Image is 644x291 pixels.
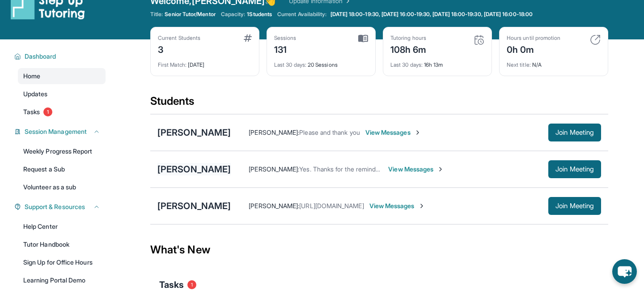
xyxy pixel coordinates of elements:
[244,34,252,42] img: card
[369,201,425,210] span: View Messages
[158,34,200,42] div: Current Students
[23,107,40,116] span: Tasks
[418,202,425,210] img: Chevron-Right
[247,11,272,18] span: 1 Students
[43,107,52,116] span: 1
[390,61,423,68] span: Last 30 days :
[274,42,297,56] div: 131
[249,165,299,173] span: [PERSON_NAME] :
[18,143,106,159] a: Weekly Progress Report
[358,34,368,43] img: card
[299,165,435,173] span: Yes. Thanks for the reminder, [PERSON_NAME].
[157,200,231,212] div: [PERSON_NAME]
[21,202,100,211] button: Support & Resources
[150,11,163,18] span: Title:
[18,272,106,288] a: Learning Portal Demo
[21,52,100,61] button: Dashboard
[158,61,186,68] span: First Match :
[221,11,246,18] span: Capacity:
[299,128,360,136] span: Please and thank you
[274,34,297,42] div: Sessions
[23,90,48,98] span: Updates
[555,130,594,135] span: Join Meeting
[507,34,560,42] div: Hours until promotion
[18,161,106,177] a: Request a Sub
[159,278,184,291] span: Tasks
[165,11,215,18] span: Senior Tutor/Mentor
[157,163,231,175] div: [PERSON_NAME]
[274,61,306,68] span: Last 30 days :
[249,202,299,210] span: [PERSON_NAME] :
[330,11,533,18] span: [DATE] 18:00-19:30, [DATE] 16:00-19:30, [DATE] 18:00-19:30, [DATE] 16:00-18:00
[548,197,601,215] button: Join Meeting
[150,94,608,114] div: Students
[18,104,106,120] a: Tasks1
[507,42,560,56] div: 0h 0m
[21,127,100,136] button: Session Management
[25,52,56,61] span: Dashboard
[158,42,200,56] div: 3
[157,126,231,139] div: [PERSON_NAME]
[158,56,252,68] div: [DATE]
[590,34,601,45] img: card
[365,128,421,137] span: View Messages
[390,34,427,42] div: Tutoring hours
[474,34,484,45] img: card
[187,280,196,289] span: 1
[18,218,106,235] a: Help Center
[18,236,106,252] a: Tutor Handbook
[249,128,299,136] span: [PERSON_NAME] :
[329,11,534,18] a: [DATE] 18:00-19:30, [DATE] 16:00-19:30, [DATE] 18:00-19:30, [DATE] 16:00-18:00
[388,165,444,174] span: View Messages
[437,166,444,173] img: Chevron-Right
[414,129,421,136] img: Chevron-Right
[150,230,608,270] div: What's New
[277,11,326,18] span: Current Availability:
[18,179,106,195] a: Volunteer as a sub
[612,259,637,284] button: chat-button
[274,56,368,68] div: 20 Sessions
[299,202,364,210] span: [URL][DOMAIN_NAME]
[548,160,601,178] button: Join Meeting
[507,61,531,68] span: Next title :
[390,42,427,56] div: 108h 6m
[23,72,40,81] span: Home
[25,127,87,136] span: Session Management
[18,68,106,84] a: Home
[548,124,601,141] button: Join Meeting
[555,167,594,172] span: Join Meeting
[18,86,106,102] a: Updates
[555,203,594,209] span: Join Meeting
[507,56,601,68] div: N/A
[25,202,85,211] span: Support & Resources
[18,254,106,270] a: Sign Up for Office Hours
[390,56,484,68] div: 16h 13m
